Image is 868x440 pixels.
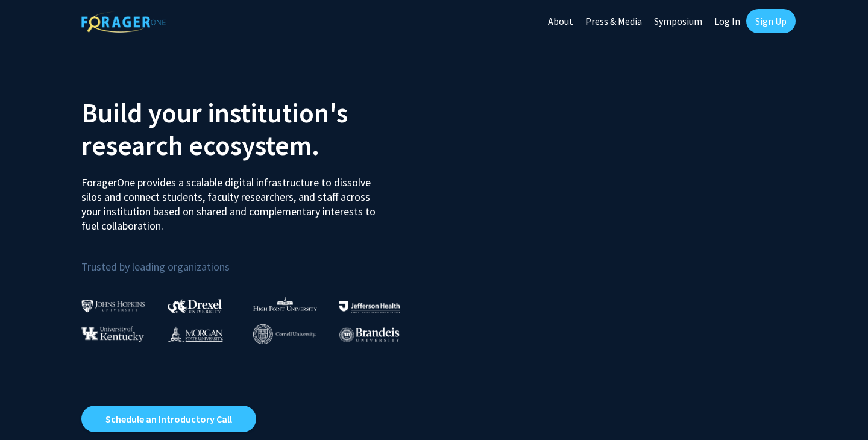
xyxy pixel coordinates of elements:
[81,300,145,312] img: Johns Hopkins University
[81,326,144,342] img: University of Kentucky
[168,299,222,313] img: Drexel University
[81,11,166,33] img: ForagerOne Logo
[81,406,256,432] a: Opens in a new tab
[81,243,425,276] p: Trusted by leading organizations
[253,297,317,311] img: High Point University
[253,324,316,344] img: Cornell University
[81,166,384,233] p: ForagerOne provides a scalable digital infrastructure to dissolve silos and connect students, fac...
[81,96,425,162] h2: Build your institution's research ecosystem.
[339,327,400,342] img: Brandeis University
[746,9,796,33] a: Sign Up
[339,301,400,312] img: Thomas Jefferson University
[168,326,223,342] img: Morgan State University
